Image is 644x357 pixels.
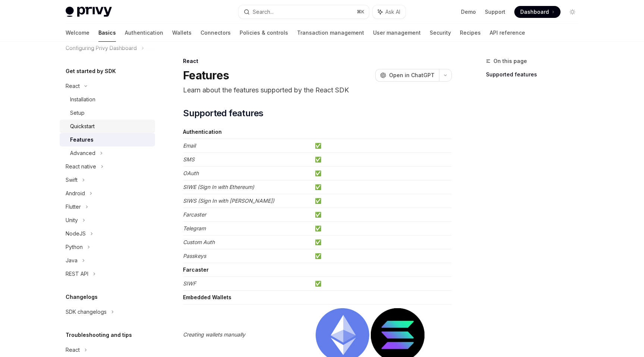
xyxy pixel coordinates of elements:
[66,24,89,42] a: Welcome
[312,222,452,236] td: ✅
[66,307,107,316] div: SDK changelogs
[240,24,288,42] a: Policies & controls
[60,133,155,146] a: Features
[66,162,96,171] div: React native
[60,106,155,120] a: Setup
[183,69,229,82] h1: Features
[66,293,98,301] h5: Changelogs
[66,243,83,252] div: Python
[385,8,400,16] span: Ask AI
[66,67,116,76] h5: Get started by SDK
[312,167,452,180] td: ✅
[514,6,561,18] a: Dashboard
[312,249,452,263] td: ✅
[461,8,476,16] a: Demo
[183,107,263,119] span: Supported features
[490,24,525,42] a: API reference
[70,95,95,104] div: Installation
[493,57,527,66] span: On this page
[239,5,369,19] button: Search...⌘K
[183,331,245,338] em: Creating wallets manually
[389,72,435,79] span: Open in ChatGPT
[183,294,231,300] strong: Embedded Wallets
[312,236,452,249] td: ✅
[312,194,452,208] td: ✅
[183,85,452,95] p: Learn about the features supported by the React SDK
[183,142,196,149] em: Email
[70,135,94,144] div: Features
[183,225,206,231] em: Telegram
[125,24,163,42] a: Authentication
[70,108,85,117] div: Setup
[373,5,405,19] button: Ask AI
[183,129,222,135] strong: Authentication
[312,153,452,167] td: ✅
[312,180,452,194] td: ✅
[60,120,155,133] a: Quickstart
[312,208,452,222] td: ✅
[312,277,452,291] td: ✅
[312,139,452,153] td: ✅
[66,269,88,278] div: REST API
[66,189,85,198] div: Android
[70,122,95,131] div: Quickstart
[66,256,78,265] div: Java
[66,216,78,225] div: Unity
[373,24,421,42] a: User management
[183,156,195,162] em: SMS
[183,239,215,245] em: Custom Auth
[183,211,206,218] em: Farcaster
[183,184,254,190] em: SIWE (Sign In with Ethereum)
[172,24,192,42] a: Wallets
[66,229,86,238] div: NodeJS
[66,176,78,184] div: Swift
[485,8,505,16] a: Support
[66,331,132,339] h5: Troubleshooting and tips
[66,7,112,17] img: light logo
[183,198,274,204] em: SIWS (Sign In with [PERSON_NAME])
[60,93,155,106] a: Installation
[66,345,80,354] div: React
[183,170,199,176] em: OAuth
[253,7,274,16] div: Search...
[98,24,116,42] a: Basics
[183,253,206,259] em: Passkeys
[486,69,584,80] a: Supported features
[430,24,451,42] a: Security
[566,6,578,18] button: Toggle dark mode
[297,24,364,42] a: Transaction management
[183,280,196,287] em: SIWF
[70,149,95,158] div: Advanced
[460,24,481,42] a: Recipes
[66,82,80,91] div: React
[201,24,231,42] a: Connectors
[183,266,209,273] strong: Farcaster
[375,69,439,82] button: Open in ChatGPT
[357,9,364,15] span: ⌘ K
[183,57,452,65] div: React
[66,202,81,211] div: Flutter
[520,8,549,16] span: Dashboard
